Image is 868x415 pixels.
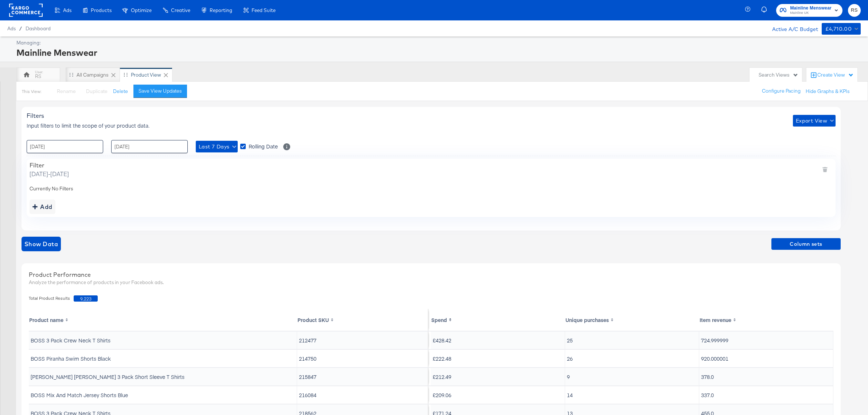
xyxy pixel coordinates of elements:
[29,295,74,302] span: Total Product Results
[565,331,699,349] td: 25
[565,368,699,385] td: 9
[171,7,190,13] span: Creative
[825,24,852,34] div: £4,710.00
[113,88,128,95] button: Delete
[699,350,833,367] td: 920.000001
[29,386,297,404] td: BOSS Mix And Match Jersey Shorts Blue
[30,170,69,178] span: [DATE] - [DATE]
[16,46,859,59] div: Mainline Menswear
[249,143,278,150] span: Rolling Date
[817,71,854,79] div: Create View
[131,71,161,78] div: Product View
[790,10,832,16] span: Mainline UK
[776,4,842,17] button: Mainline MenswearMainline UK
[771,238,841,250] button: Column sets
[699,309,833,331] th: Toggle SortBy
[297,386,429,404] td: 216084
[16,26,26,31] span: /
[252,7,276,13] span: Feed Suite
[77,71,109,78] div: All Campaigns
[30,199,55,214] button: addbutton
[796,116,833,125] span: Export View
[69,73,73,77] div: Drag to reorder tab
[124,73,128,77] div: Drag to reorder tab
[793,115,836,127] button: Export View
[431,350,565,367] td: £222.48
[29,331,297,349] td: BOSS 3 Pack Crew Neck T Shirts
[16,39,859,46] div: Managing:
[86,88,108,94] span: Duplicate
[7,26,16,31] span: Ads
[196,141,238,152] button: Last 7 Days
[29,279,833,286] div: Analyze the performance of products in your Facebook ads.
[431,331,565,349] td: £428.42
[91,7,112,13] span: Products
[29,350,297,367] td: BOSS Piranha Swim Shorts Black
[22,237,61,251] button: showdata
[30,162,69,169] div: Filter
[29,309,297,331] th: Toggle SortBy
[139,88,182,94] div: Save View Updates
[699,368,833,385] td: 378.0
[851,6,858,15] span: RS
[699,331,833,349] td: 724.999999
[297,368,429,385] td: 215847
[565,386,699,404] td: 14
[63,7,71,13] span: Ads
[35,73,41,80] div: RS
[764,23,818,34] div: Active A/C Budget
[565,350,699,367] td: 26
[29,368,297,385] td: [PERSON_NAME] [PERSON_NAME] 3 Pack Short Sleeve T Shirts
[32,202,52,212] div: Add
[790,4,832,12] span: Mainline Menswear
[431,386,565,404] td: £209.06
[774,240,838,249] span: Column sets
[806,88,850,95] button: Hide Graphs & KPIs
[131,7,152,13] span: Optimize
[431,309,565,331] th: Toggle SortBy
[27,112,44,119] span: Filters
[24,239,58,249] span: Show Data
[822,23,861,35] button: £4,710.00
[133,85,187,98] button: Save View Updates
[26,26,51,31] a: Dashboard
[759,71,798,78] div: Search Views
[27,122,149,129] span: Input filters to limit the scope of your product data.
[297,350,429,367] td: 214750
[30,185,833,192] div: Currently No Filters
[699,386,833,404] td: 337.0
[29,271,833,279] div: Product Performance
[565,309,699,331] th: Toggle SortBy
[297,331,429,349] td: 212477
[22,89,41,94] div: This View:
[199,142,235,151] span: Last 7 Days
[210,7,232,13] span: Reporting
[297,309,429,331] th: Toggle SortBy
[757,85,806,98] button: Configure Pacing
[74,295,98,302] span: 9,223
[57,88,76,94] span: Rename
[431,368,565,385] td: £212.49
[848,4,861,17] button: RS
